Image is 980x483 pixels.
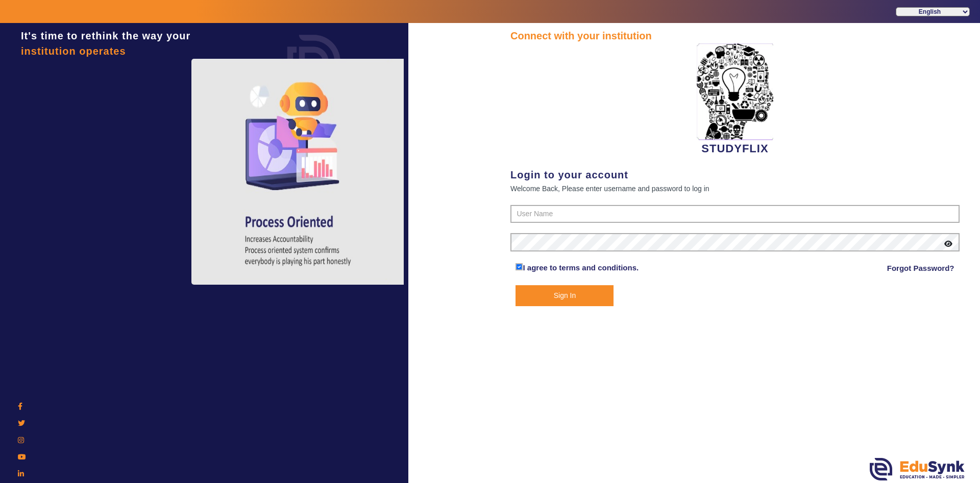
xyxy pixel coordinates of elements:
[191,59,406,285] img: login4.png
[21,30,190,41] span: It's time to rethink the way your
[510,43,960,157] div: STUDYFLIX
[276,23,352,100] img: login.png
[516,285,614,306] button: Sign In
[510,205,960,223] input: User Name
[510,167,960,182] div: Login to your account
[697,43,773,140] img: 2da83ddf-6089-4dce-a9e2-416746467bdd
[21,45,126,57] span: institution operates
[510,28,960,43] div: Connect with your institution
[870,458,965,480] img: edusynk.png
[887,262,954,274] a: Forgot Password?
[510,182,960,195] div: Welcome Back, Please enter username and password to log in
[523,263,639,272] a: I agree to terms and conditions.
